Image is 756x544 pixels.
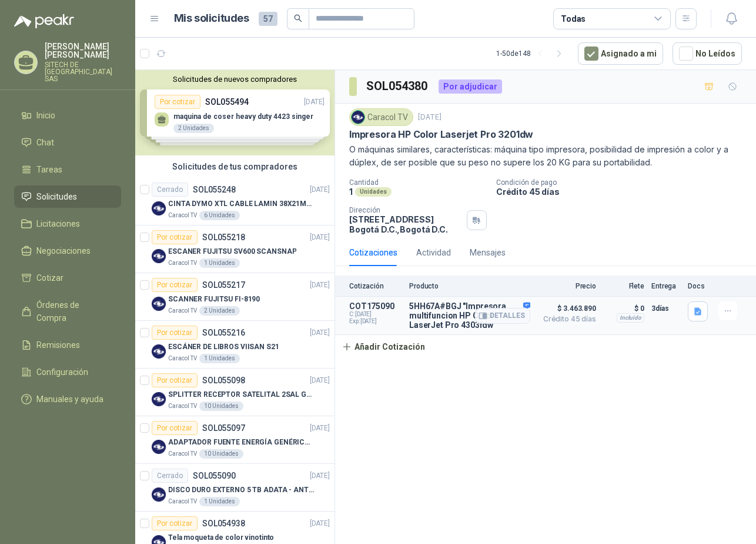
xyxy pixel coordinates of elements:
[174,10,249,27] h1: Mis solicitudes
[349,318,402,325] span: Exp: [DATE]
[14,267,121,289] a: Cotizar
[294,14,302,22] span: search
[349,178,487,187] p: Cantidad
[537,316,596,323] span: Crédito 45 días
[673,42,742,65] button: No Leídos
[202,329,245,337] p: SOL055216
[310,184,330,195] p: [DATE]
[36,244,91,257] span: Negociaciones
[199,354,240,363] div: 1 Unidades
[168,437,315,448] p: ADAPTADOR FUENTE ENERGÍA GENÉRICO 24V 1A
[45,42,121,59] p: [PERSON_NAME] [PERSON_NAME]
[603,301,644,316] p: $ 0
[199,402,243,411] div: 10 Unidades
[349,282,402,290] p: Cotización
[537,301,596,316] span: $ 3.463.890
[310,470,330,482] p: [DATE]
[202,376,245,384] p: SOL055098
[135,321,334,369] a: Por cotizarSOL055216[DATE] Company LogoESCÁNER DE LIBROS VIISAN S21Caracol TV1 Unidades
[14,388,121,410] a: Manuales y ayuda
[409,301,530,330] p: 5HH67A#BGJ "Impresora multifuncion HP Color LaserJet Pro 4303fdw
[168,211,197,220] p: Caracol TV
[14,361,121,383] a: Configuración
[366,77,429,95] h3: SOL054380
[561,12,586,25] div: Todas
[537,282,596,290] p: Precio
[439,79,502,94] div: Por adjudicar
[310,327,330,339] p: [DATE]
[152,201,166,215] img: Company Logo
[352,111,364,124] img: Company Logo
[152,373,198,387] div: Por cotizar
[651,282,681,290] p: Entrega
[135,225,334,273] a: Por cotizarSOL055218[DATE] Company LogoESCANER FUJITSU SV600 SCANSNAPCaracol TV1 Unidades
[168,497,197,506] p: Caracol TV
[202,233,245,241] p: SOL055218
[349,214,462,234] p: [STREET_ADDRESS] Bogotá D.C. , Bogotá D.C.
[168,258,197,268] p: Caracol TV
[409,282,530,290] p: Producto
[418,112,441,123] p: [DATE]
[688,282,711,290] p: Docs
[168,485,315,496] p: DISCO DURO EXTERNO 5 TB ADATA - ANTIGOLPES
[14,240,121,262] a: Negociaciones
[310,232,330,243] p: [DATE]
[199,449,243,459] div: 10 Unidades
[310,280,330,291] p: [DATE]
[14,185,121,208] a: Solicitudes
[135,416,334,464] a: Por cotizarSOL055097[DATE] Company LogoADAPTADOR FUENTE ENERGÍA GENÉRICO 24V 1ACaracol TV10 Unidades
[651,301,681,316] p: 3 días
[349,206,462,214] p: Dirección
[199,258,240,268] div: 1 Unidades
[199,306,240,316] div: 2 Unidades
[36,393,103,406] span: Manuales y ayuda
[349,187,353,197] p: 1
[152,344,166,359] img: Company Logo
[140,75,330,84] button: Solicitudes de nuevos compradores
[152,278,198,292] div: Por cotizar
[193,185,236,194] p: SOL055248
[36,366,88,379] span: Configuración
[310,423,330,434] p: [DATE]
[168,389,315,400] p: SPLITTER RECEPTOR SATELITAL 2SAL GT-SP21
[135,369,334,416] a: Por cotizarSOL055098[DATE] Company LogoSPLITTER RECEPTOR SATELITAL 2SAL GT-SP21Caracol TV10 Unidades
[36,163,62,176] span: Tareas
[475,308,530,324] button: Detalles
[152,421,198,435] div: Por cotizar
[617,313,644,323] div: Incluido
[14,158,121,181] a: Tareas
[36,190,77,203] span: Solicitudes
[152,392,166,406] img: Company Logo
[14,294,121,329] a: Órdenes de Compra
[135,464,334,512] a: CerradoSOL055090[DATE] Company LogoDISCO DURO EXTERNO 5 TB ADATA - ANTIGOLPESCaracol TV1 Unidades
[349,246,397,259] div: Cotizaciones
[36,339,80,351] span: Remisiones
[168,306,197,316] p: Caracol TV
[152,230,198,244] div: Por cotizar
[152,516,198,530] div: Por cotizar
[202,424,245,432] p: SOL055097
[168,532,274,543] p: Tela moqueta de color vinotinto
[470,246,506,259] div: Mensajes
[14,334,121,356] a: Remisiones
[349,128,533,141] p: Impresora HP Color Laserjet Pro 3201dw
[152,469,188,483] div: Cerrado
[14,213,121,235] a: Licitaciones
[496,178,751,187] p: Condición de pago
[603,282,644,290] p: Flete
[168,449,197,459] p: Caracol TV
[152,440,166,454] img: Company Logo
[152,326,198,340] div: Por cotizar
[36,298,110,324] span: Órdenes de Compra
[202,519,245,528] p: SOL054938
[168,198,315,210] p: CINTA DYMO XTL CABLE LAMIN 38X21MMBLANCO
[14,14,74,28] img: Logo peakr
[349,143,742,169] p: O máquinas similares, características: máquina tipo impresora, posibilidad de impresión a color y...
[349,108,413,126] div: Caracol TV
[496,187,751,197] p: Crédito 45 días
[152,183,188,197] div: Cerrado
[199,211,240,220] div: 6 Unidades
[496,44,568,63] div: 1 - 50 de 148
[310,375,330,386] p: [DATE]
[310,518,330,529] p: [DATE]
